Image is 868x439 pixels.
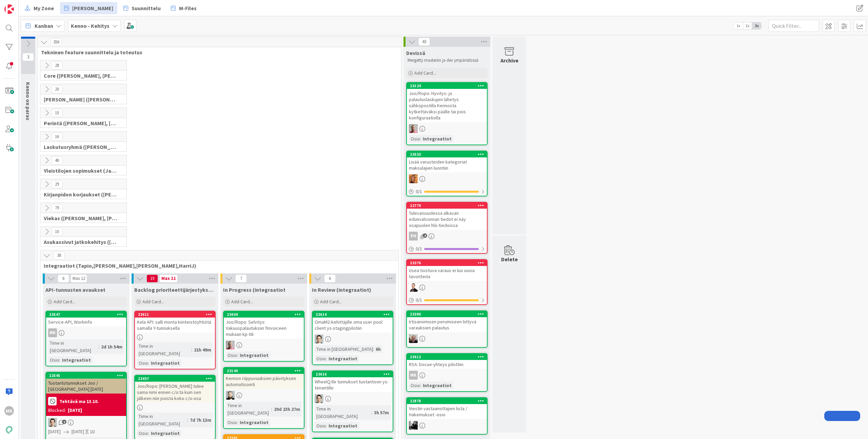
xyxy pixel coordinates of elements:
div: 23533 [407,151,487,157]
div: JH [407,334,487,343]
span: : [373,345,374,353]
div: 0/1 [407,187,487,196]
div: MK [407,371,487,380]
img: VP [409,283,418,292]
div: 23604 [227,312,304,317]
img: TT [315,394,323,403]
span: 15 [51,109,63,117]
div: 22545 [46,373,126,379]
span: 6 [324,274,336,283]
img: SH [226,391,235,400]
span: : [237,351,238,359]
span: Halti (Sebastian, VilleH, Riikka, Antti, MikkoV, PetriH, PetriM) [44,96,118,103]
div: 23614 [313,311,393,318]
img: JH [409,334,418,343]
div: 22779 [407,203,487,209]
div: Usea toistuva varaus ei luo uusia tavoitteita [407,266,487,281]
span: : [420,382,421,389]
div: 21h 49m [192,346,213,354]
span: : [148,359,149,367]
a: Suunnittelu [119,2,165,14]
span: [DATE] [72,428,84,435]
span: 0 / 1 [416,188,422,195]
span: Core (Pasi, Jussi, JaakkoHä, Jyri, Leo, MikkoK, Väinö, MattiH) [44,72,118,79]
span: 43 [418,38,430,46]
span: 16 [51,133,63,141]
span: 1 [62,420,66,424]
div: RSA: Docue-yhteys pilottiin [407,360,487,369]
div: Kela API: salli monta kiinteistöyhtiötä samalla Y-tunnuksella [135,318,215,332]
img: TL [409,174,418,183]
span: : [191,346,192,354]
div: Viestin vastaanottajien lista / Hakemukset -osio [407,404,487,419]
div: 23547 [49,312,126,317]
span: Kirjanpidon korjaukset (Jussi, JaakkoHä) [44,191,118,198]
div: 23380Irtisanomisen perumiseen liittyvä varauksien palautus [407,311,487,332]
span: [PERSON_NAME] [72,4,113,12]
img: HJ [409,124,418,133]
div: Integraatiot [327,355,359,362]
div: Lisää varusteiden kategoriat maksulajien luontiin [407,157,487,172]
div: Osio [137,359,148,367]
div: Archive [500,56,518,64]
div: 23380 [407,311,487,317]
span: 0 / 1 [416,297,422,304]
div: 22878 [407,398,487,404]
span: 356 [51,38,62,46]
span: Add Card... [54,299,75,305]
div: 0/1 [407,245,487,253]
div: 23547 [46,311,126,318]
div: 0/1 [407,296,487,304]
span: : [371,409,372,416]
span: Integraatiot (Tapio,Santeri,Marko,HarriJ) [44,262,390,269]
div: 7d 7h 13m [188,416,213,424]
span: 38 [53,251,65,260]
div: TT [46,418,126,427]
div: Max 12 [73,277,85,280]
span: Devissä [406,50,425,56]
div: Kennon riippuvuuksien päivityksen automatisointi [224,374,304,389]
span: : [148,430,149,437]
span: In Progress (integraatiot [223,286,285,293]
div: OmaM2-kehittäjille oma user pool client ys-stagingpilotiin [313,318,393,332]
img: TT [315,335,323,343]
div: 23457 [138,376,215,381]
span: Add Card... [142,299,164,305]
span: : [326,422,327,430]
div: 23611 [135,311,215,318]
div: HJ [224,341,304,349]
span: : [59,356,60,364]
span: : [271,405,272,413]
div: Tuotantotunnukset Joo / [GEOGRAPHIC_DATA] [DATE] [46,379,126,394]
p: Mergetty masteriin ja dev ympäristössä [408,58,486,63]
div: 23611Kela API: salli monta kiinteistöyhtiötä samalla Y-tunnuksella [135,311,215,332]
div: 23533 [410,152,487,157]
div: Time in [GEOGRAPHIC_DATA] [315,345,373,353]
div: 23612 [407,354,487,360]
div: 22878 [410,399,487,403]
span: : [237,419,238,426]
span: 3x [752,22,761,29]
span: Asukassivut jatkokehitys (Rasmus, TommiH, Bella) [44,238,118,245]
div: KM [407,421,487,430]
div: Integraatiot [238,351,270,359]
span: M-Files [179,4,197,12]
span: Add Card... [231,299,253,305]
span: Perintä (Jaakko, PetriH, MikkoV, Pasi) [44,120,118,127]
div: Osio [226,419,237,426]
span: 4 [423,233,427,238]
span: 10 [51,228,63,236]
span: 40 [51,156,63,165]
div: MK [48,328,57,337]
span: Backlog prioriteettijärjestyksessä (integraatiot) [134,286,216,293]
div: 22779Tulevaisuudessa alkavan edunvalvonnan tiedot ei näy osapuolen hlö-tiedoissa [407,203,487,230]
div: Osio [48,356,59,364]
div: 2d 1h 54m [99,343,124,350]
div: TT [313,335,393,343]
span: Tekninen feature suunnittelu ja toteutus [41,49,393,56]
div: Osio [137,430,148,437]
div: 23614 [316,312,393,317]
div: SH [224,391,304,400]
span: Laskutusryhmä (Antti, Keijo) [44,144,118,150]
div: HJ [407,124,487,133]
